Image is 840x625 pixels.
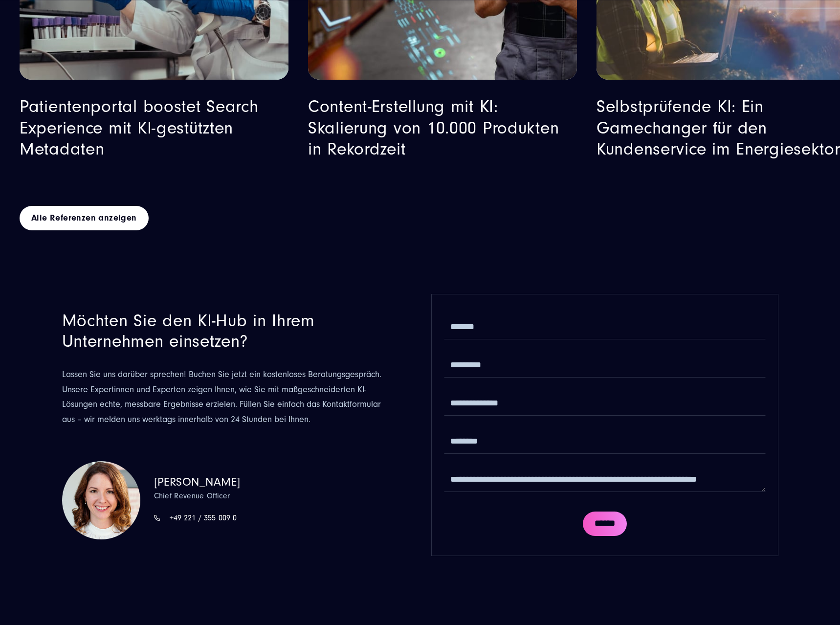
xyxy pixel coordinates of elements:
p: [PERSON_NAME] [154,475,241,490]
p: Lassen Sie uns darüber sprechen! Buchen Sie jetzt ein kostenloses Beratungsgespräch. Unsere Exper... [62,367,387,427]
a: Alle Referenzen anzeigen [20,206,149,230]
span: +49 221 / 355 009 0 [170,514,237,522]
a: Patientenportal boostet Search Experience mit KI-gestützten Metadaten [20,97,259,158]
a: +49 221 / 355 009 0 [154,514,237,522]
h2: Möchten Sie den KI-Hub in Ihrem Unternehmen einsetzen? [62,311,387,353]
p: Chief Revenue Officer [154,491,241,501]
img: Simona Mayer - Head of Business Development - SUNZINET [62,461,140,539]
a: Content-Erstellung mit KI: Skalierung von 10.000 Produkten in Rekordzeit [308,97,559,158]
